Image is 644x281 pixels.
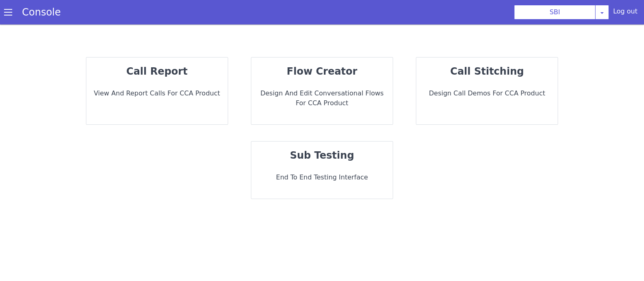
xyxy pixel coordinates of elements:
div: Log out [613,7,637,20]
strong: sub testing [290,150,354,161]
p: Design and Edit Conversational flows for CCA Product [258,89,386,108]
strong: flow creator [287,66,357,77]
p: End to End Testing Interface [258,173,386,182]
strong: call report [126,66,187,77]
button: SBI [514,5,596,20]
p: Design call demos for CCA Product [423,89,551,98]
strong: call stitching [450,66,524,77]
a: Console [12,7,70,18]
p: View and report calls for CCA Product [93,89,221,98]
